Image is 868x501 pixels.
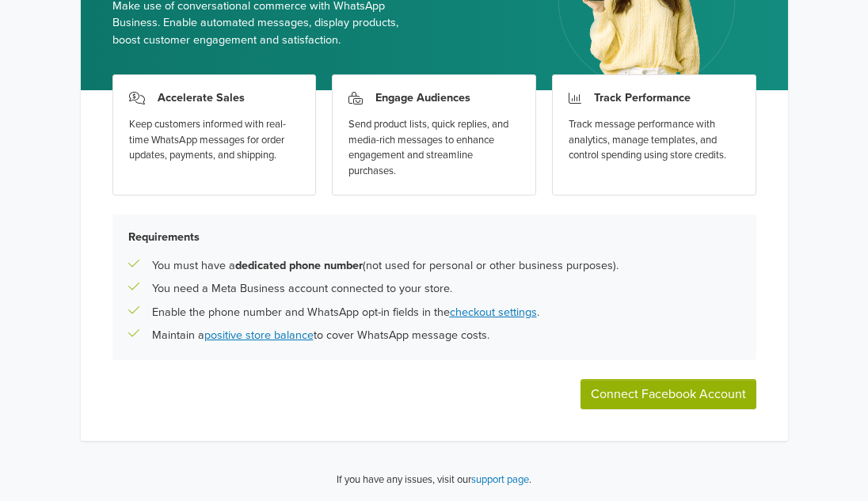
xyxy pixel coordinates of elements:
a: positive store balance [204,328,314,342]
h3: Accelerate Sales [158,91,245,104]
div: Track message performance with analytics, manage templates, and control spending using store cred... [569,117,740,164]
a: checkout settings [450,306,537,319]
p: You need a Meta Business account connected to your store. [152,280,452,298]
b: dedicated phone number [235,259,363,272]
button: Connect Facebook Account [581,379,756,409]
p: If you have any issues, visit our . [337,473,531,488]
h3: Track Performance [594,91,691,104]
h3: Engage Audiences [375,91,470,104]
p: You must have a (not used for personal or other business purposes). [152,257,619,275]
h5: Requirements [128,230,740,244]
p: Maintain a to cover WhatsApp message costs. [152,327,489,344]
a: support page [471,473,529,486]
div: Send product lists, quick replies, and media-rich messages to enhance engagement and streamline p... [348,117,520,179]
div: Keep customers informed with real-time WhatsApp messages for order updates, payments, and shipping. [129,117,300,164]
p: Enable the phone number and WhatsApp opt-in fields in the . [152,304,539,321]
